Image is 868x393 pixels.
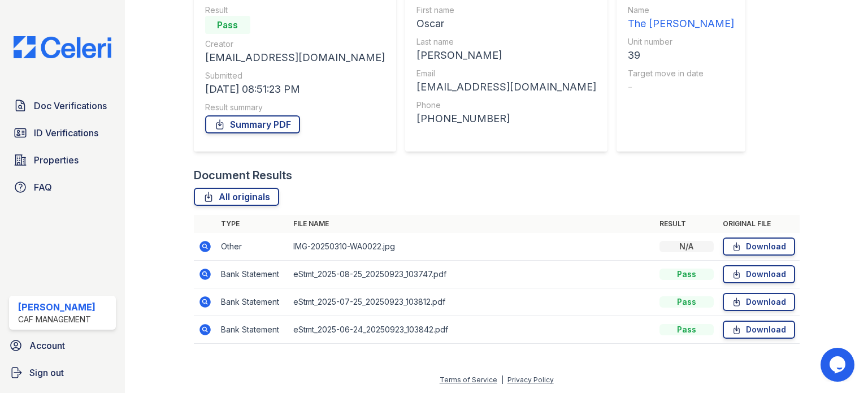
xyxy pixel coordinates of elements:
th: Original file [718,215,800,233]
td: Bank Statement [216,288,289,316]
div: [EMAIL_ADDRESS][DOMAIN_NAME] [205,50,385,66]
a: Download [723,237,795,256]
th: Result [655,215,718,233]
a: Download [723,321,795,339]
a: ID Verifications [9,122,116,144]
div: - [628,79,734,95]
span: Doc Verifications [34,99,107,113]
a: Sign out [5,361,120,384]
td: Bank Statement [216,261,289,288]
div: Pass [659,296,714,308]
span: ID Verifications [34,126,98,140]
div: Oscar [416,16,596,32]
img: CE_Logo_Blue-a8612792a0a2168367f1c8372b55b34899dd931a85d93a1a3d3e32e68fde9ad4.png [5,36,120,58]
div: Pass [205,16,250,34]
div: Pass [659,269,714,280]
div: Name [628,5,734,16]
td: IMG-20250310-WA0022.jpg [289,233,655,261]
span: FAQ [34,180,52,194]
span: Properties [34,153,79,167]
div: Email [416,68,596,79]
a: Doc Verifications [9,94,116,117]
div: Unit number [628,36,734,47]
div: Result summary [205,102,385,113]
a: Download [723,265,795,283]
td: eStmt_2025-06-24_20250923_103842.pdf [289,316,655,344]
div: [PERSON_NAME] [18,300,96,314]
div: Target move in date [628,68,734,79]
td: eStmt_2025-08-25_20250923_103747.pdf [289,261,655,288]
div: | [501,375,504,384]
div: [PERSON_NAME] [416,47,596,63]
div: First name [416,5,596,16]
div: Pass [659,324,714,335]
a: FAQ [9,176,116,198]
td: Bank Statement [216,316,289,344]
td: eStmt_2025-07-25_20250923_103812.pdf [289,288,655,316]
th: Type [216,215,289,233]
div: N/A [659,241,714,252]
div: The [PERSON_NAME] [628,16,734,32]
div: Result [205,5,385,16]
div: Phone [416,100,596,111]
div: Submitted [205,70,385,81]
div: Last name [416,36,596,47]
div: 39 [628,47,734,63]
a: Properties [9,149,116,171]
a: Download [723,293,795,311]
div: CAF Management [18,314,96,325]
a: Terms of Service [440,375,497,384]
a: Name The [PERSON_NAME] [628,5,734,32]
a: Account [5,334,120,357]
a: Privacy Policy [507,375,554,384]
div: [EMAIL_ADDRESS][DOMAIN_NAME] [416,79,596,95]
iframe: chat widget [821,348,857,382]
a: All originals [194,188,279,206]
div: [DATE] 08:51:23 PM [205,81,385,97]
span: Sign out [29,366,64,379]
div: Document Results [194,167,292,183]
div: [PHONE_NUMBER] [416,111,596,127]
span: Account [29,339,65,352]
div: Creator [205,38,385,50]
th: File name [289,215,655,233]
a: Summary PDF [205,115,300,133]
td: Other [216,233,289,261]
